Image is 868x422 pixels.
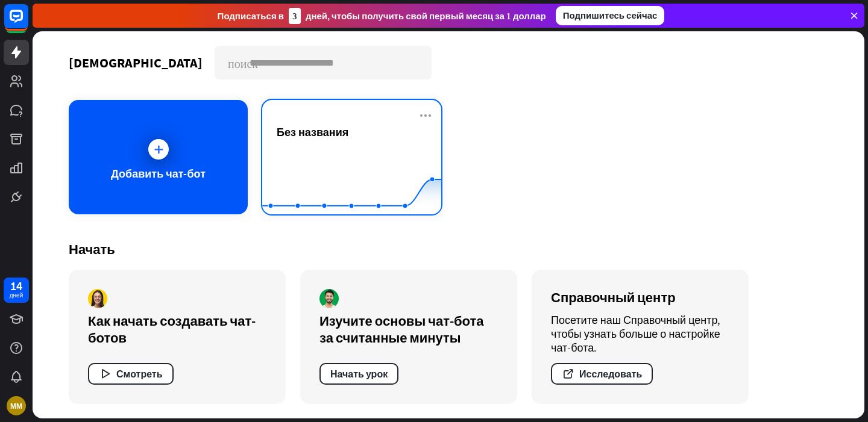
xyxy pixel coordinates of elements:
font: Подписаться в [218,10,284,22]
font: дней, чтобы получить свой первый месяц за 1 доллар [306,10,546,22]
font: Исследовать [579,368,642,380]
font: Начать урок [330,368,388,380]
font: ММ [10,402,22,411]
font: Как начать создавать чат-ботов [88,312,256,346]
span: Без названия [277,125,348,139]
font: Посетите наш Справочный центр, чтобы узнать больше о настройке чат-бота. [551,313,720,355]
button: Начать урок [319,363,398,385]
font: Смотреть [116,368,163,380]
button: Исследовать [551,363,653,385]
font: Изучите основы чат-бота за считанные минуты [319,312,483,346]
font: Подпишитесь сейчас [563,10,658,21]
font: дней [10,291,24,299]
font: Справочный центр [551,289,676,306]
img: автор [319,289,339,308]
font: 14 [10,278,22,293]
a: 14 дней [4,278,29,303]
img: автор [88,289,107,308]
font: Начать [69,241,115,258]
font: [DEMOGRAPHIC_DATA] [69,54,203,71]
button: Смотреть [88,363,174,385]
font: Добавить чат-бот [111,167,206,181]
font: 3 [292,10,297,22]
